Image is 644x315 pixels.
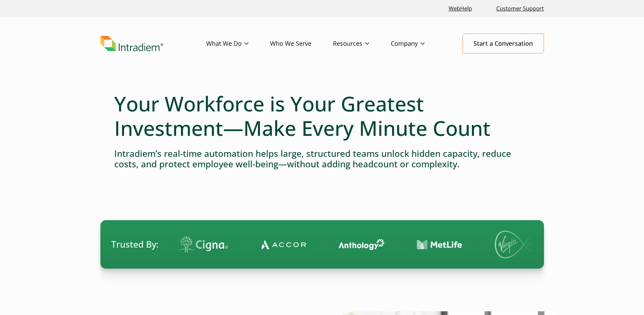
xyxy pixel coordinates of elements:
[476,231,523,258] img: Virgin Media logo.
[242,239,287,250] img: Contact Center Automation Accor Logo
[206,34,270,54] a: What We Do
[270,34,333,54] a: Who We Serve
[111,238,159,251] span: Trusted By:
[494,1,547,16] a: Customer Support
[462,34,544,54] a: Start a Conversation
[100,36,206,51] a: Link to homepage of Intradiem
[391,34,446,54] a: Company
[333,34,391,54] a: Resources
[114,91,530,140] h1: Your Workforce is Your Greatest Investment—Make Every Minute Count
[398,239,444,250] img: Contact Center Automation MetLife Logo
[446,1,475,16] a: Link opens in a new window
[114,148,530,169] h4: Intradiem’s real-time automation helps large, structured teams unlock hidden capacity, reduce cos...
[100,36,163,51] img: Intradiem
